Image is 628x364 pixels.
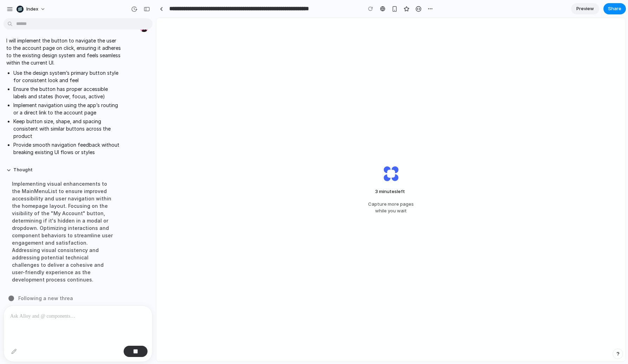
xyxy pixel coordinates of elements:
[603,3,626,14] button: Share
[576,5,594,12] span: Preview
[13,118,122,140] li: Keep button size, shape, and spacing consistent with similar buttons across the product
[608,5,621,12] span: Share
[6,37,122,66] p: I will implement the button to navigate the user to the account page on click, ensuring it adhere...
[13,69,122,84] li: Use the design system’s primary button style for consistent look and feel
[13,141,122,156] li: Provide smooth navigation feedback without breaking existing UI flows or styles
[372,188,410,195] span: minutes left
[6,176,122,287] div: Implementing visual enhancements to the MainMenuList to ensure improved accessibility and user na...
[375,188,378,194] span: 3
[26,6,38,13] span: Index
[13,101,122,116] li: Implement navigation using the app’s routing or a direct link to the account page
[571,3,599,14] a: Preview
[14,4,49,15] button: Index
[18,294,73,302] span: Following a new threa
[368,201,414,214] span: Capture more pages while you wait
[13,85,122,100] li: Ensure the button has proper accessible labels and states (hover, focus, active)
